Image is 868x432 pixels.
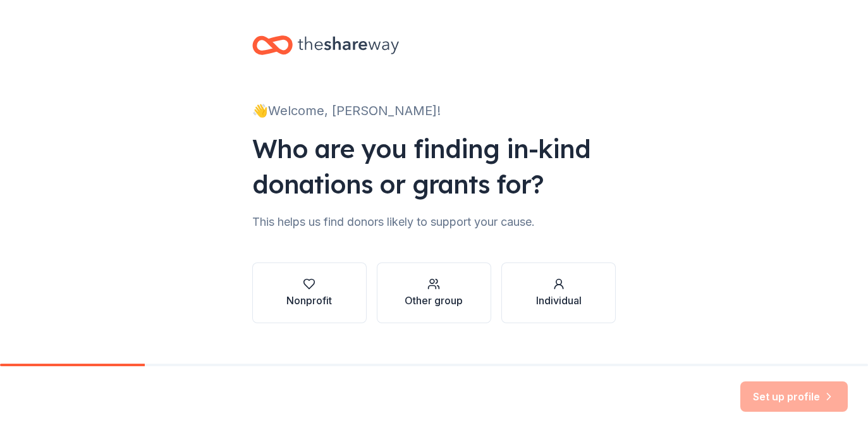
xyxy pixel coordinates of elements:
[501,262,616,323] button: Individual
[252,212,616,232] div: This helps us find donors likely to support your cause.
[252,101,616,121] div: 👋 Welcome, [PERSON_NAME]!
[252,262,367,323] button: Nonprofit
[536,293,582,308] div: Individual
[377,262,491,323] button: Other group
[286,293,332,308] div: Nonprofit
[252,131,616,202] div: Who are you finding in-kind donations or grants for?
[405,293,463,308] div: Other group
